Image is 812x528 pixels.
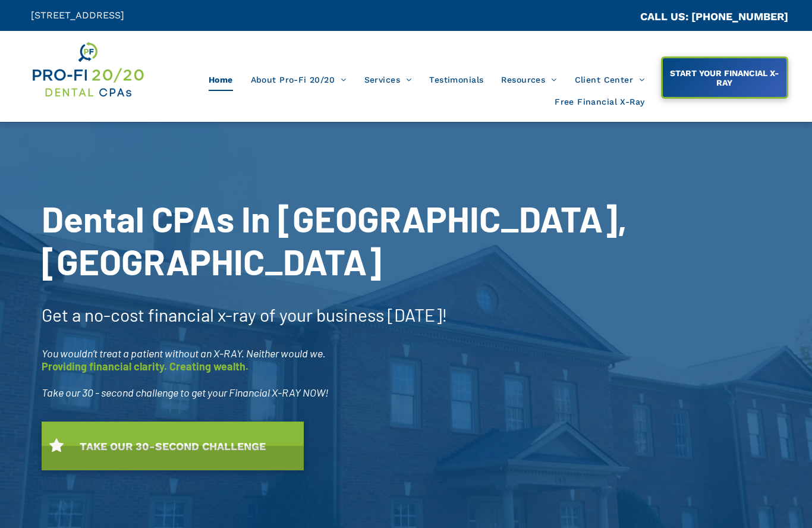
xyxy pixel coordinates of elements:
[42,386,329,399] span: Take our 30 - second challenge to get your Financial X-RAY NOW!
[661,56,788,99] a: START YOUR FINANCIAL X-RAY
[242,68,355,91] a: About Pro-Fi 20/20
[42,347,326,360] span: You wouldn’t treat a patient without an X-RAY. Neither would we.
[546,91,653,114] a: Free Financial X-Ray
[42,422,304,470] a: TAKE OUR 30-SECOND CHALLENGE
[590,11,640,23] span: CA::CALLC
[640,10,788,23] a: CALL US: [PHONE_NUMBER]
[566,68,654,91] a: Client Center
[75,434,270,458] span: TAKE OUR 30-SECOND CHALLENGE
[84,304,256,325] span: no-cost financial x-ray
[260,304,448,325] span: of your business [DATE]!
[663,62,785,93] span: START YOUR FINANCIAL X-RAY
[42,360,248,373] span: Providing financial clarity. Creating wealth.
[492,68,565,91] a: Resources
[42,304,81,325] span: Get a
[31,40,144,99] img: Get Dental CPA Consulting, Bookkeeping, & Bank Loans
[420,68,492,91] a: Testimonials
[31,10,124,21] span: [STREET_ADDRESS]
[200,68,242,91] a: Home
[355,68,421,91] a: Services
[42,197,627,282] span: Dental CPAs In [GEOGRAPHIC_DATA], [GEOGRAPHIC_DATA]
